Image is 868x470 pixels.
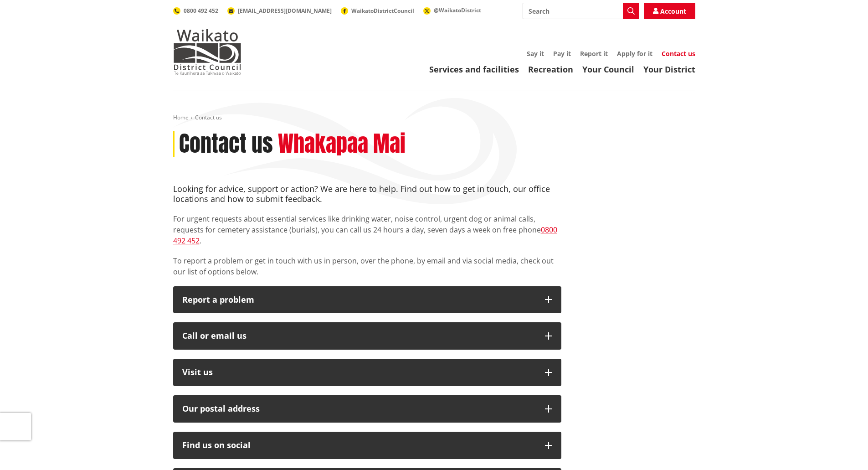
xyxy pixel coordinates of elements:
[580,49,608,58] a: Report it
[173,184,561,204] h4: Looking for advice, support or action? We are here to help. Find out how to get in touch, our off...
[182,295,536,305] p: Report a problem
[434,6,481,14] span: @WaikatoDistrict
[173,286,561,314] button: Report a problem
[173,322,561,350] button: Call or email us
[238,7,332,15] span: [EMAIL_ADDRESS][DOMAIN_NAME]
[173,29,241,75] img: Waikato District Council - Te Kaunihera aa Takiwaa o Waikato
[643,64,695,75] a: Your District
[173,255,561,277] p: To report a problem or get in touch with us in person, over the phone, by email and via social me...
[173,395,561,423] button: Our postal address
[527,49,544,58] a: Say it
[195,114,222,121] span: Contact us
[182,331,536,341] div: Call or email us
[617,49,652,58] a: Apply for it
[523,3,639,19] input: Search input
[173,7,218,15] a: 0800 492 452
[173,114,695,122] nav: breadcrumb
[182,368,536,377] p: Visit us
[341,7,414,15] a: WaikatoDistrictCouncil
[173,213,561,246] p: For urgent requests about essential services like drinking water, noise control, urgent dog or an...
[227,7,332,15] a: [EMAIL_ADDRESS][DOMAIN_NAME]
[582,64,634,75] a: Your Council
[351,7,414,15] span: WaikatoDistrictCouncil
[553,49,571,58] a: Pay it
[173,114,189,121] a: Home
[429,64,519,75] a: Services and facilities
[644,3,695,19] a: Account
[173,432,561,459] button: Find us on social
[173,225,557,246] a: 0800 492 452
[182,404,536,413] h2: Our postal address
[423,6,481,14] a: @WaikatoDistrict
[184,7,218,15] span: 0800 492 452
[278,131,406,157] h2: Whakapaa Mai
[182,441,536,450] div: Find us on social
[173,359,561,386] button: Visit us
[528,64,573,75] a: Recreation
[179,131,273,157] h1: Contact us
[662,49,695,59] a: Contact us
